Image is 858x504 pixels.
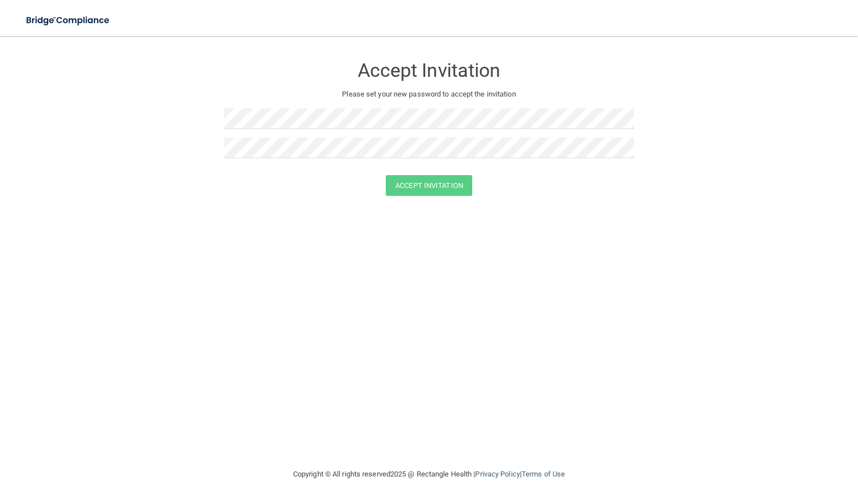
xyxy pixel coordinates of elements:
[386,175,472,196] button: Accept Invitation
[475,470,519,478] a: Privacy Policy
[224,60,634,81] h3: Accept Invitation
[522,470,565,478] a: Terms of Use
[224,456,634,492] div: Copyright © All rights reserved 2025 @ Rectangle Health | |
[232,88,626,101] p: Please set your new password to accept the invitation
[17,9,120,32] img: bridge_compliance_login_screen.278c3ca4.svg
